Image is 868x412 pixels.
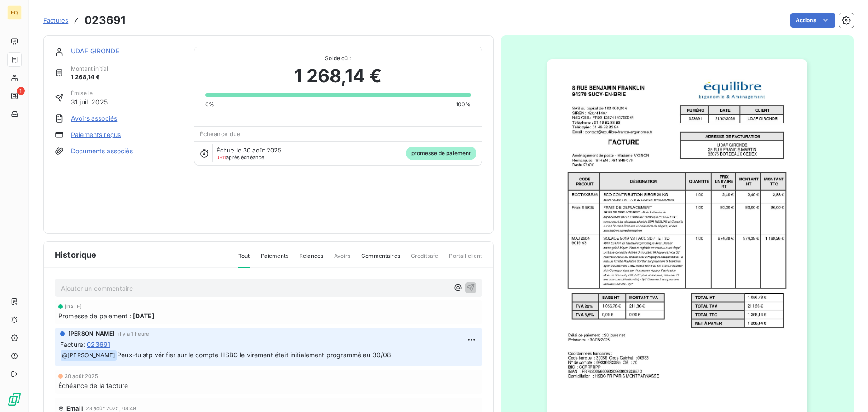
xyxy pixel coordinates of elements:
[43,16,68,25] a: Factures
[85,12,125,28] h3: 023691
[86,406,137,411] span: 28 août 2025, 08:49
[217,147,282,154] span: Échue le 30 août 2025
[7,5,22,20] div: EQ
[71,97,108,107] span: 31 juil. 2025
[117,351,391,359] span: Peux-tu stp vérifier sur le compte HSBC le virement était initialement programmé au 30/08
[361,252,400,267] span: Commentaires
[205,100,214,109] span: 0%
[7,392,22,407] img: Logo LeanPay
[133,311,154,321] span: [DATE]
[66,405,83,412] span: Email
[87,340,110,349] span: 023691
[71,73,108,82] span: 1 268,14 €
[71,147,133,156] a: Documents associés
[71,130,121,139] a: Paiements reçus
[55,249,97,261] span: Historique
[65,374,98,379] span: 30 août 2025
[43,17,68,24] span: Factures
[68,330,115,338] span: [PERSON_NAME]
[456,100,471,109] span: 100%
[406,147,476,160] span: promesse de paiement
[17,87,25,95] span: 1
[58,311,131,321] span: Promesse de paiement :
[334,252,350,267] span: Avoirs
[65,304,82,309] span: [DATE]
[238,252,250,268] span: Tout
[449,252,482,267] span: Portail client
[71,89,108,97] span: Émise le
[200,130,241,137] span: Échéance due
[60,340,85,349] span: Facture :
[790,13,835,28] button: Actions
[61,350,117,361] span: @ [PERSON_NAME]
[299,252,323,267] span: Relances
[205,54,471,62] span: Solde dû :
[58,381,128,390] span: Échéance de la facture
[217,155,264,160] span: après échéance
[71,47,119,55] a: UDAF GIRONDE
[217,154,226,161] span: J+11
[118,331,149,336] span: il y a 1 heure
[71,65,108,73] span: Montant initial
[411,252,439,267] span: Creditsafe
[71,114,117,123] a: Avoirs associés
[837,381,859,403] iframe: Intercom live chat
[294,62,382,90] span: 1 268,14 €
[261,252,288,267] span: Paiements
